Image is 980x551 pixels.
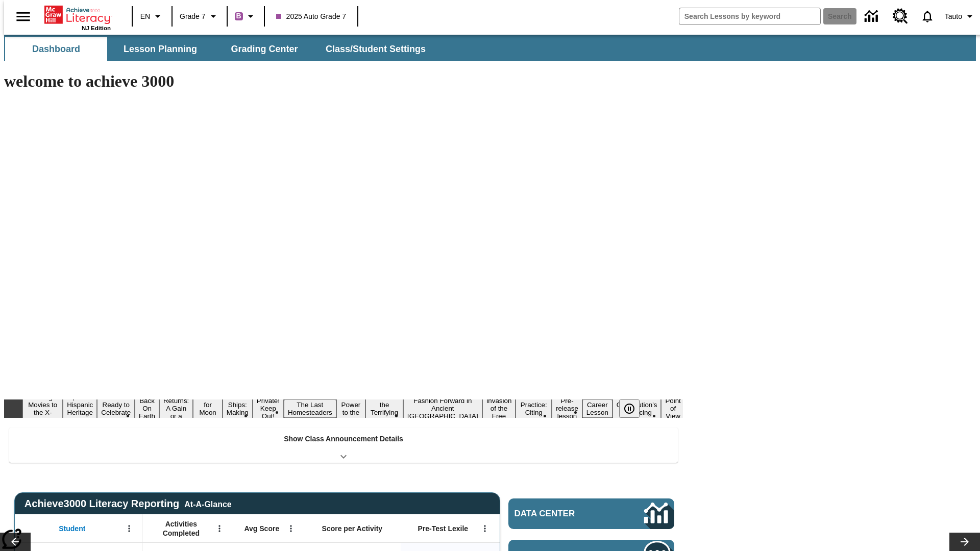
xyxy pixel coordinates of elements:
div: Show Class Announcement Details [9,428,678,463]
div: Home [44,4,111,31]
button: Grading Center [213,37,315,61]
button: Class/Student Settings [317,37,434,61]
button: Slide 7 Cruise Ships: Making Waves [223,392,253,425]
span: Achieve3000 Literacy Reporting [24,498,232,510]
div: SubNavbar [4,35,976,61]
div: At-A-Glance [184,498,231,509]
button: Lesson carousel, Next [949,533,980,551]
button: Open Menu [283,521,299,536]
button: Slide 13 The Invasion of the Free CD [482,388,516,429]
span: Student [59,524,85,533]
h1: welcome to achieve 3000 [4,72,683,91]
span: B [236,10,241,22]
button: Open Menu [477,521,493,536]
button: Slide 15 Pre-release lesson [552,395,582,421]
span: 2025 Auto Grade 7 [276,11,347,22]
span: Activities Completed [148,519,215,538]
button: Dashboard [5,37,107,61]
button: Pause [619,399,640,418]
a: Notifications [914,3,941,30]
span: Tauto [945,11,962,22]
span: EN [140,11,150,22]
a: Data Center [508,498,674,529]
button: Grade: Grade 7, Select a grade [176,7,224,26]
div: SubNavbar [4,37,435,61]
input: search field [679,8,820,24]
button: Slide 10 Solar Power to the People [336,392,366,425]
button: Boost Class color is purple. Change class color [231,7,261,26]
span: Avg Score [244,524,279,533]
button: Open Menu [121,521,137,536]
button: Open side menu [8,2,38,32]
p: Show Class Announcement Details [284,434,403,444]
button: Open Menu [212,521,227,536]
button: Slide 18 Point of View [661,395,684,421]
a: Data Center [859,3,887,31]
button: Slide 17 The Constitution's Balancing Act [612,392,661,425]
button: Slide 12 Fashion Forward in Ancient Rome [403,395,482,421]
button: Profile/Settings [941,7,980,26]
button: Slide 11 Attack of the Terrifying Tomatoes [365,392,403,425]
button: Slide 6 Time for Moon Rules? [193,392,222,425]
button: Slide 9 The Last Homesteaders [284,399,336,418]
span: Pre-Test Lexile [418,524,469,533]
a: Home [44,5,111,25]
button: Slide 8 Private! Keep Out! [253,395,284,421]
span: Grade 7 [180,11,206,22]
button: Slide 5 Free Returns: A Gain or a Drain? [159,388,193,429]
div: Pause [619,399,650,418]
button: Slide 2 ¡Viva Hispanic Heritage Month! [63,392,97,425]
span: Data Center [514,509,610,519]
span: Score per Activity [322,524,383,533]
button: Slide 16 Career Lesson [582,399,612,418]
button: Lesson Planning [109,37,211,61]
span: NJ Edition [82,25,111,31]
button: Language: EN, Select a language [136,7,168,26]
button: Slide 14 Mixed Practice: Citing Evidence [516,392,552,425]
button: Slide 3 Get Ready to Celebrate Juneteenth! [97,392,135,425]
button: Slide 1 Taking Movies to the X-Dimension [22,392,63,425]
a: Resource Center, Will open in new tab [887,3,914,30]
button: Slide 4 Back On Earth [135,395,159,421]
